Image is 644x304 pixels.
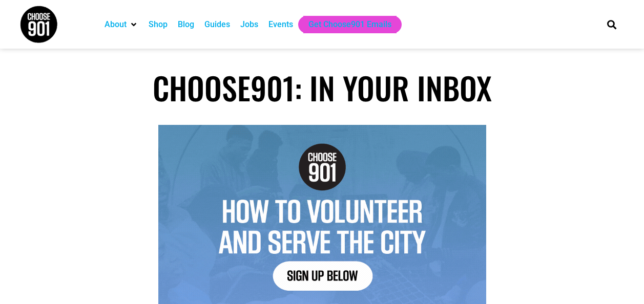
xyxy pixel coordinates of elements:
[268,18,293,31] a: Events
[105,18,127,31] a: About
[603,16,620,33] div: Search
[99,16,143,33] div: About
[20,69,625,106] h1: Choose901: In Your Inbox
[308,18,391,31] a: Get Choose901 Emails
[240,18,258,31] a: Jobs
[149,18,168,31] a: Shop
[178,18,194,31] a: Blog
[99,16,589,33] nav: Main nav
[204,18,230,31] a: Guides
